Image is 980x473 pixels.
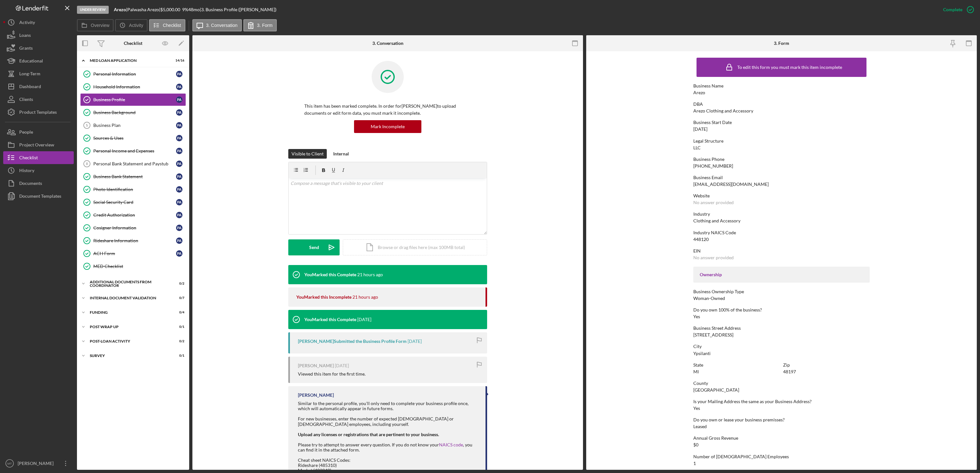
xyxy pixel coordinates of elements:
[3,151,74,164] a: Checklist
[80,106,186,119] a: Business BackgroundPA
[90,339,168,343] div: Post-Loan Activity
[176,212,182,218] div: P A
[693,248,870,253] div: EIN
[693,83,870,88] div: Business Name
[408,339,422,344] time: 2025-06-13 17:39
[693,387,739,393] div: [GEOGRAPHIC_DATA]
[93,110,176,115] div: Business Background
[3,190,74,203] button: Document Templates
[3,457,74,470] button: MT[PERSON_NAME]
[958,445,974,460] iframe: Intercom live chat
[80,247,186,260] a: ACH FormPA
[93,136,176,141] div: Sources & Uses
[3,106,74,119] button: Product Templates
[304,103,471,117] p: This item has been marked complete. In order for [PERSON_NAME] to upload documents or edit form d...
[3,126,74,138] button: People
[693,212,870,217] div: Industry
[693,218,740,223] div: Clothing and Accessory
[3,164,74,177] a: History
[90,296,168,300] div: Internal Document Validation
[693,454,870,459] div: Number of [DEMOGRAPHIC_DATA] Employees
[352,295,378,300] time: 2025-08-19 16:33
[16,457,58,471] div: [PERSON_NAME]
[93,84,176,89] div: Household Information
[173,296,184,300] div: 0 / 7
[86,162,88,166] tspan: 8
[149,19,185,31] button: Checklist
[3,138,74,151] a: Project Overview
[80,68,186,80] a: Personal InformationPA
[3,16,74,29] button: Activity
[291,149,324,159] div: Visible to Client
[176,122,182,129] div: P A
[176,173,182,180] div: P A
[80,157,186,170] a: 8Personal Bank Statement and PaystubPA
[693,424,707,429] div: Leased
[90,311,168,314] div: Funding
[693,108,753,113] div: Arezo Clothing and Accessory
[80,183,186,196] a: Photo IdentificationPA
[296,295,351,300] div: You Marked this Incomplete
[124,41,142,46] div: Checklist
[93,212,176,218] div: Credit Authorization
[693,120,870,125] div: Business Start Date
[90,280,168,287] div: Additional Documents from Coordinator
[3,54,74,67] button: Educational
[80,170,186,183] a: Business Bank StatementPA
[115,19,147,31] button: Activity
[3,177,74,190] button: Documents
[93,174,176,179] div: Business Bank Statement
[298,371,366,377] div: Viewed this item for the first time.
[693,102,870,107] div: DBA
[3,42,74,54] a: Grants
[693,399,870,404] div: Is your Mailing Address the same as your Business Address?
[93,225,176,230] div: Cosigner Information
[93,187,176,192] div: Photo Identification
[19,67,40,82] div: Long-Term
[298,432,439,437] strong: Upload any licenses or registrations that are pertinent to your business.
[693,90,705,95] div: Arezo
[77,19,114,31] button: Overview
[176,109,182,116] div: P A
[257,23,273,28] label: 3. Form
[693,417,870,422] div: Do you own or lease your business premisses?
[93,97,176,102] div: Business Profile
[693,255,734,260] div: No answer provided
[80,119,186,132] a: 5Business PlanPA
[330,149,352,159] button: Internal
[80,221,186,234] a: Cosigner InformationPA
[693,344,870,349] div: City
[693,369,699,374] div: MI
[937,3,977,16] button: Complete
[176,135,182,141] div: P A
[372,41,403,46] div: 3. Conversation
[19,177,42,191] div: Documents
[129,23,143,28] label: Activity
[288,149,327,159] button: Visible to Client
[173,311,184,314] div: 0 / 4
[176,71,182,77] div: P A
[693,145,701,150] div: LLC
[163,23,181,28] label: Checklist
[80,132,186,145] a: Sources & UsesPA
[176,161,182,167] div: P A
[693,461,696,466] div: 1
[93,200,176,205] div: Social Security Card
[943,3,962,16] div: Complete
[439,442,463,447] a: NAICS code
[19,93,33,107] div: Clients
[354,120,421,133] button: Mark Incomplete
[693,332,733,337] div: [STREET_ADDRESS]
[93,123,176,128] div: Business Plan
[693,289,870,294] div: Business Ownership Type
[93,238,176,243] div: Rideshare Information
[93,71,176,77] div: Personal Information
[693,351,711,356] div: Ypsilanti
[19,126,33,140] div: People
[93,251,176,256] div: ACH Form
[693,381,870,386] div: County
[693,296,725,301] div: Woman-Owned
